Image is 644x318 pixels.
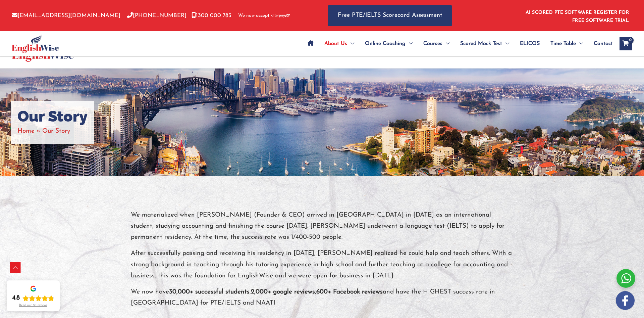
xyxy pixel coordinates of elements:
[502,32,509,55] span: Menu Toggle
[520,32,540,55] span: ELICOS
[42,128,70,134] span: Our Story
[616,291,635,310] img: white-facebook.png
[360,32,418,55] a: Online CoachingMenu Toggle
[620,37,632,50] a: View Shopping Cart, empty
[418,32,455,55] a: CoursesMenu Toggle
[442,32,449,55] span: Menu Toggle
[19,304,47,307] div: Read our 721 reviews
[545,32,588,55] a: Time TableMenu Toggle
[271,14,290,17] img: Afterpay-Logo
[131,286,513,309] p: We now have , , and have the HIGHEST success rate in [GEOGRAPHIC_DATA] for PTE/IELTS and NAATI
[12,35,59,53] img: cropped-ew-logo
[588,32,613,55] a: Contact
[17,128,35,134] a: Home
[316,289,383,295] strong: 600+ Facebook reviews
[526,10,629,23] a: AI SCORED PTE SOFTWARE REGISTER FOR FREE SOFTWARE TRIAL
[12,294,20,302] div: 4.8
[324,32,347,55] span: About Us
[169,289,250,295] strong: 30,000+ successful students
[423,32,442,55] span: Courses
[594,32,613,55] span: Contact
[17,126,88,137] nav: Breadcrumbs
[365,32,406,55] span: Online Coaching
[12,13,120,18] a: [EMAIL_ADDRESS][DOMAIN_NAME]
[347,32,354,55] span: Menu Toggle
[17,107,88,126] h1: Our Story
[131,248,513,281] p: After successfully passing and receiving his residency in [DATE], [PERSON_NAME] realized he could...
[319,32,360,55] a: About UsMenu Toggle
[515,32,545,55] a: ELICOS
[406,32,413,55] span: Menu Toggle
[302,32,613,55] nav: Site Navigation: Main Menu
[522,5,632,27] aside: Header Widget 1
[238,12,269,19] span: We now accept
[192,13,231,18] a: 1300 000 783
[576,32,583,55] span: Menu Toggle
[455,32,515,55] a: Scored Mock TestMenu Toggle
[328,5,452,26] a: Free PTE/IELTS Scorecard Assessment
[251,289,315,295] strong: 2,000+ google reviews
[127,13,186,18] a: [PHONE_NUMBER]
[131,210,513,243] p: We materialized when [PERSON_NAME] (Founder & CEO) arrived in [GEOGRAPHIC_DATA] in [DATE] as an i...
[460,32,502,55] span: Scored Mock Test
[12,294,54,302] div: Rating: 4.8 out of 5
[550,32,576,55] span: Time Table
